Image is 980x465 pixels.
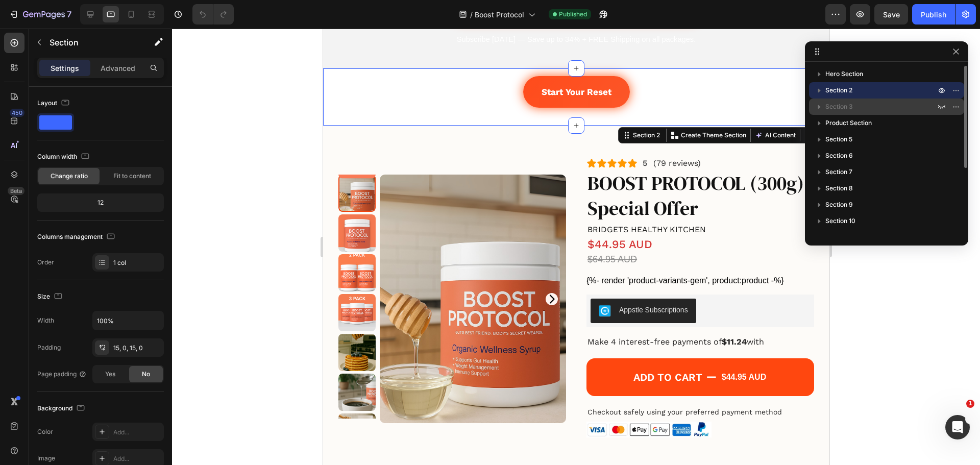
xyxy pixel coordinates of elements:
p: Settings [51,63,79,74]
strong: $11.24 [399,308,424,318]
button: AI Content [430,101,475,113]
div: Undo/Redo [192,4,234,25]
p: Make 4 interest-free payments of with [264,307,490,319]
img: AppstleSubscriptions.png [276,276,288,288]
span: Section 5 [825,134,852,144]
iframe: Intercom live chat [945,415,970,439]
span: Yes [105,370,115,379]
div: ADD TO CART [310,341,379,356]
button: Save [874,4,908,25]
div: Beta [8,187,24,195]
div: Column width [37,150,91,164]
p: 5 [320,129,324,140]
div: 15, 0, 15, 0 [113,344,161,353]
div: Order [37,258,54,267]
div: Add... [113,454,161,463]
span: Change ratio [51,172,88,181]
div: Width [37,316,54,325]
div: Add... [113,428,161,437]
div: 450 [10,109,24,117]
span: Section 3 [825,102,853,112]
span: Save [883,10,900,19]
span: Product Section [825,118,872,128]
iframe: Design area [323,29,829,465]
div: Padding [37,343,61,352]
img: Truste-badge222.jpg [263,393,388,409]
button: Carousel Next Arrow [223,264,235,277]
div: Layout [37,96,71,110]
span: Published [559,10,587,19]
div: Appstle Subscriptions [296,276,365,287]
div: 1 col [113,258,161,267]
input: Auto [93,311,163,330]
span: Boost Protocol [475,9,524,20]
div: Background [37,402,87,415]
div: $44.95 AUD [263,208,330,225]
span: No [142,370,150,379]
p: Create Theme Section [358,102,423,111]
span: Fit to content [113,172,151,181]
div: Size [37,290,64,304]
div: $64.95 AUD [263,224,330,238]
div: $44.95 AUD [398,340,444,357]
button: Publish [912,4,955,25]
span: Section 6 [825,151,853,161]
div: Color [37,427,53,436]
span: Section 9 [825,200,853,210]
span: Section 7 [825,167,852,177]
p: 7 [67,8,71,20]
button: Appstle Subscriptions [267,270,373,295]
p: Checkout safely using your preferred payment method [264,378,490,389]
p: (79 reviews) [330,129,378,140]
div: Page padding [37,370,87,379]
p: Bridgets Healthy Kitchen [264,195,490,207]
button: ADD TO CART [263,330,491,368]
span: 1 [966,400,974,408]
h1: BOOST PROTOCOL (300g) Special Offer [263,141,491,194]
span: Section 8 [825,183,853,193]
div: Publish [921,9,946,20]
div: Image [37,454,55,463]
span: Section 10 [825,216,855,226]
div: Columns management [37,230,117,244]
button: 7 [4,4,76,25]
p: Section [50,36,133,48]
span: Section 2 [825,85,852,95]
div: 12 [39,195,162,210]
span: Section 11 [825,232,854,242]
div: {%- render 'product-variants-gem', product:product -%} [263,246,491,258]
span: / [470,9,473,20]
p: Advanced [101,63,135,74]
span: Hero Section [825,69,863,79]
